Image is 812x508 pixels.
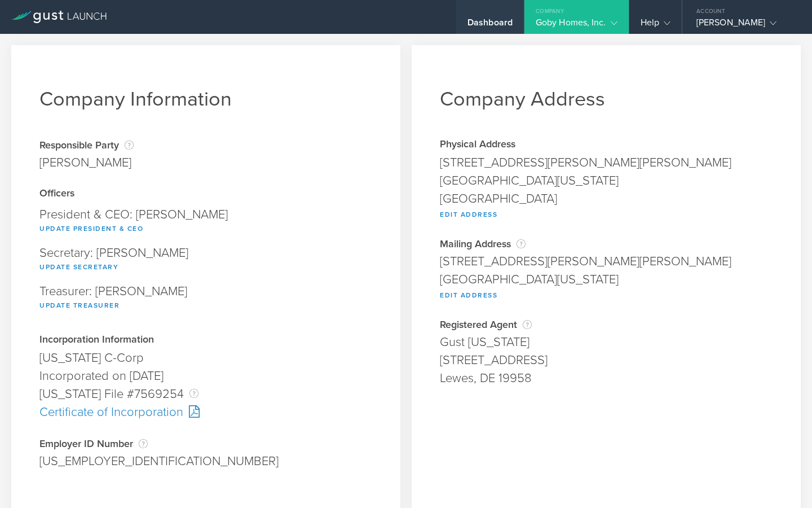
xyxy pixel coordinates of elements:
[39,154,134,172] div: [PERSON_NAME]
[39,349,372,367] div: [US_STATE] C-Corp
[467,17,513,34] div: Dashboard
[440,369,773,387] div: Lewes, DE 19958
[39,260,118,274] button: Update Secretary
[39,403,372,421] div: Certificate of Incorporation
[440,190,773,208] div: [GEOGRAPHIC_DATA]
[440,288,497,302] button: Edit Address
[696,17,792,34] div: [PERSON_NAME]
[39,367,372,385] div: Incorporated on [DATE]
[641,17,670,34] div: Help
[440,139,773,151] div: Physical Address
[440,87,773,111] h1: Company Address
[39,385,372,403] div: [US_STATE] File #7569254
[440,270,773,288] div: [GEOGRAPHIC_DATA][US_STATE]
[39,452,372,470] div: [US_EMPLOYER_IDENTIFICATION_NUMBER]
[440,154,773,172] div: [STREET_ADDRESS][PERSON_NAME][PERSON_NAME]
[440,208,497,221] button: Edit Address
[440,252,773,270] div: [STREET_ADDRESS][PERSON_NAME][PERSON_NAME]
[39,189,372,200] div: Officers
[440,172,773,190] div: [GEOGRAPHIC_DATA][US_STATE]
[536,17,617,34] div: Goby Homes, Inc.
[39,438,372,449] div: Employer ID Number
[39,203,372,241] div: President & CEO: [PERSON_NAME]
[440,333,773,351] div: Gust [US_STATE]
[756,454,812,508] iframe: Chat Widget
[440,319,773,330] div: Registered Agent
[39,139,134,151] div: Responsible Party
[440,351,773,369] div: [STREET_ADDRESS]
[39,279,372,318] div: Treasurer: [PERSON_NAME]
[39,241,372,279] div: Secretary: [PERSON_NAME]
[39,87,372,111] h1: Company Information
[39,222,143,235] button: Update President & CEO
[39,299,120,312] button: Update Treasurer
[440,238,773,249] div: Mailing Address
[39,335,372,346] div: Incorporation Information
